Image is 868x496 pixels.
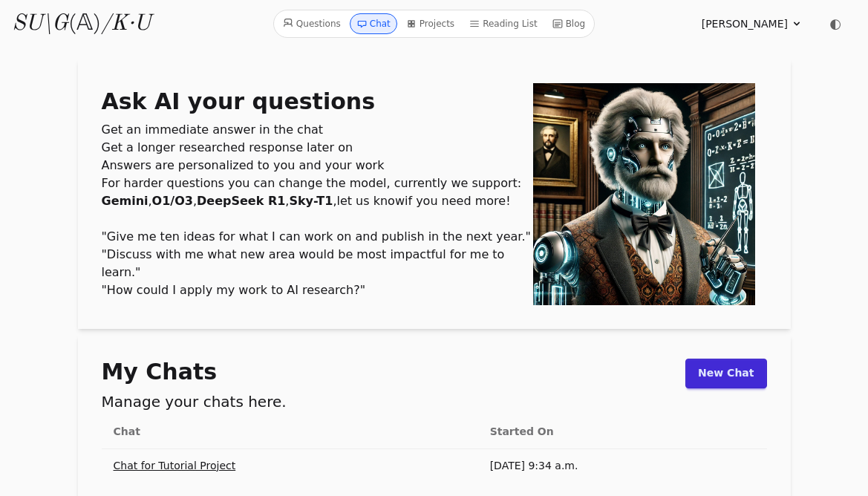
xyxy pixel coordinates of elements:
a: let us know [336,194,405,208]
span: [PERSON_NAME] [702,16,788,31]
li: "How could I apply my work to AI research?" [102,281,533,299]
th: Started On [478,415,767,449]
li: Answers are personalized to you and your work [102,157,533,174]
li: "Give me ten ideas for what I can work on and publish in the next year." [102,228,533,246]
b: Sky-T1 [289,194,333,208]
li: For harder questions you can change the model, currently we support: [102,174,533,192]
a: SU\G(𝔸)/K·U [12,10,151,37]
button: ◐ [820,9,850,39]
h2: Manage your chats here. [102,391,287,412]
li: Get a longer researched response later on [102,139,533,157]
b: DeepSeek R1 [197,194,285,208]
li: , , , , if you need more! [102,192,533,210]
a: New Chat [685,359,766,388]
b: Gemini [102,194,149,208]
li: "Discuss with me what new area would be most impactful for me to learn." [102,246,533,281]
b: O1/O3 [152,194,193,208]
li: Get an immediate answer in the chat [102,121,533,139]
i: SU\G [12,13,68,35]
a: Reading List [463,13,544,34]
a: Blog [546,13,592,34]
span: ◐ [829,17,841,30]
td: [DATE] 9:34 a.m. [478,448,767,483]
a: Chat for Tutorial Project [114,460,236,471]
img: Chat Logo [533,83,755,305]
a: Questions [277,13,347,34]
summary: [PERSON_NAME] [702,16,803,31]
a: Projects [400,13,460,34]
i: /K·U [101,13,151,35]
h1: My Chats [102,359,287,385]
th: Chat [102,415,478,449]
a: Chat [350,13,397,34]
h1: Ask AI your questions [102,88,533,115]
